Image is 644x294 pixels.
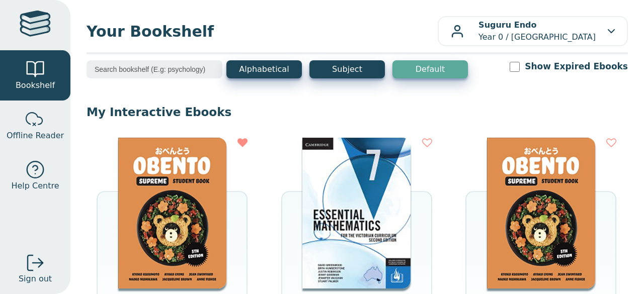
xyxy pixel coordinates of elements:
p: My Interactive Ebooks [87,105,628,120]
button: Subject [309,60,385,78]
label: Show Expired Ebooks [525,60,628,73]
button: Suguru EndoYear 0 / [GEOGRAPHIC_DATA] [438,16,628,46]
p: Year 0 / [GEOGRAPHIC_DATA] [478,19,596,43]
img: 910275b1-a863-e811-a973-0272d098c78b.jpg [118,138,226,288]
button: Alphabetical [226,60,302,78]
span: Sign out [19,273,52,285]
b: Suguru Endo [478,20,536,30]
span: Help Centre [11,180,59,192]
span: Bookshelf [16,79,55,91]
img: 910275b1-a863-e811-a973-0272d098c78b.jpg [487,138,595,288]
img: 02a8f52d-8c91-e911-a97e-0272d098c78b.jpg [302,138,411,288]
span: Your Bookshelf [87,20,438,43]
button: Default [392,60,468,78]
input: Search bookshelf (E.g: psychology) [87,60,222,78]
span: Offline Reader [7,130,64,142]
